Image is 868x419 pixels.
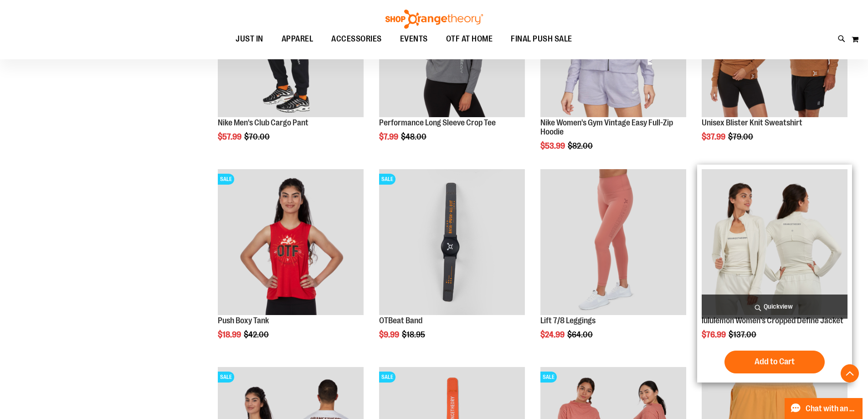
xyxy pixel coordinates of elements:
[702,132,727,141] span: $37.99
[702,118,802,127] a: Unisex Blister Knit Sweatshirt
[536,165,691,362] div: product
[702,330,727,339] span: $76.99
[236,29,263,49] span: JUST IN
[218,132,243,141] span: $57.99
[540,169,686,316] a: Product image for Lift 7/8 Leggings
[785,398,863,419] button: Chat with an Expert
[218,169,364,316] a: Product image for Push Boxy TankSALE
[402,330,426,339] span: $18.95
[218,118,308,127] a: Nike Men's Club Cargo Pant
[384,10,484,29] img: Shop Orangetheory
[702,295,847,319] a: Quickview
[567,330,594,339] span: $64.00
[213,165,368,362] div: product
[331,29,382,49] span: ACCESSORIES
[379,118,496,127] a: Performance Long Sleeve Crop Tee
[218,169,364,315] img: Product image for Push Boxy Tank
[446,29,493,49] span: OTF AT HOME
[322,29,391,50] a: ACCESSORIES
[379,316,422,325] a: OTBeat Band
[697,165,852,383] div: product
[502,29,581,49] a: FINAL PUSH SALE
[540,118,673,136] a: Nike Women's Gym Vintage Easy Full-Zip Hoodie
[379,372,395,383] span: SALE
[244,132,271,141] span: $70.00
[437,29,502,50] a: OTF AT HOME
[218,330,242,339] span: $18.99
[400,29,428,49] span: EVENTS
[244,330,270,339] span: $42.00
[375,165,529,362] div: product
[379,132,400,141] span: $7.99
[391,29,437,50] a: EVENTS
[806,404,857,413] span: Chat with an Expert
[724,351,825,373] button: Add to Cart
[379,174,395,185] span: SALE
[272,29,323,50] a: APPAREL
[540,316,596,325] a: Lift 7/8 Leggings
[568,141,594,150] span: $82.00
[702,169,847,316] a: Product image for lululemon Define Jacket Cropped
[540,330,566,339] span: $24.99
[218,174,234,185] span: SALE
[511,29,572,49] span: FINAL PUSH SALE
[540,372,557,383] span: SALE
[540,141,566,150] span: $53.99
[755,357,795,367] span: Add to Cart
[841,364,859,383] button: Back To Top
[218,372,234,383] span: SALE
[379,169,525,315] img: OTBeat Band
[728,132,755,141] span: $79.00
[729,330,758,339] span: $137.00
[702,169,847,315] img: Product image for lululemon Define Jacket Cropped
[379,169,525,316] a: OTBeat BandSALE
[540,169,686,315] img: Product image for Lift 7/8 Leggings
[379,330,401,339] span: $9.99
[218,316,269,325] a: Push Boxy Tank
[282,29,313,49] span: APPAREL
[401,132,428,141] span: $48.00
[702,316,843,325] a: lululemon Women's Cropped Define Jacket
[226,29,272,50] a: JUST IN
